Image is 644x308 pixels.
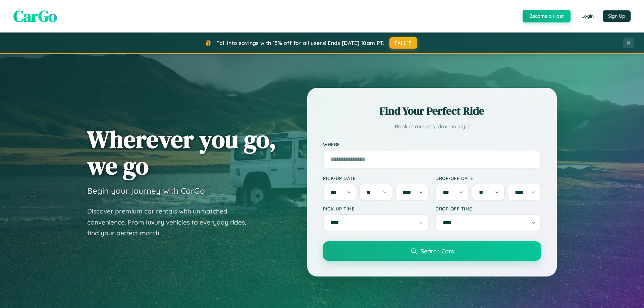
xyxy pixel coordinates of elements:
h3: Begin your journey with CarGo [87,186,205,196]
h2: Find Your Perfect Ride [323,104,541,118]
span: Search Cars [421,247,454,255]
span: Fall into savings with 15% off for all users! Ends [DATE] 10am PT. [216,40,384,46]
button: Login [576,10,599,22]
button: FALL15 [389,37,418,49]
button: Search Cars [323,241,541,261]
p: Discover premium car rentals with unmatched convenience. From luxury vehicles to everyday rides, ... [87,206,255,239]
p: Book in minutes, drive in style [323,122,541,131]
button: Become a Host [523,10,571,22]
label: Pick-up Time [323,206,429,211]
label: Drop-off Time [435,206,541,211]
label: Where [323,141,541,147]
label: Pick-up Date [323,175,429,181]
h1: Wherever you go, we go [87,126,276,179]
button: Sign Up [603,10,631,22]
label: Drop-off Date [435,175,541,181]
span: CarGo [13,5,57,27]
